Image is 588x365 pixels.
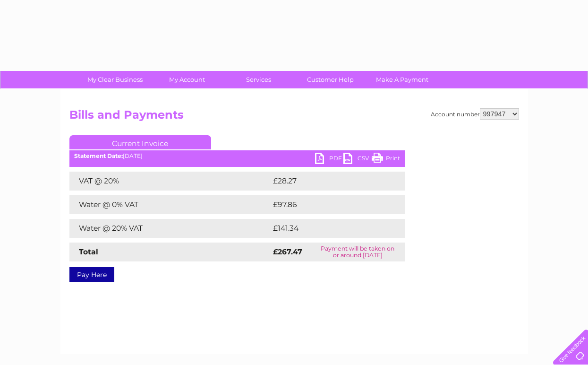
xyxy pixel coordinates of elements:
a: Customer Help [291,71,369,88]
strong: £267.47 [273,247,302,256]
a: Print [372,153,400,166]
a: Pay Here [69,267,114,282]
a: My Clear Business [76,71,154,88]
td: VAT @ 20% [69,172,271,191]
td: Water @ 20% VAT [69,219,271,238]
td: £28.27 [271,172,385,191]
td: Payment will be taken on or around [DATE] [311,243,404,261]
a: My Account [148,71,226,88]
div: [DATE] [69,153,405,159]
a: CSV [343,153,372,166]
td: £97.86 [271,195,386,214]
a: PDF [315,153,343,166]
td: Water @ 0% VAT [69,195,271,214]
b: Statement Date: [74,152,123,159]
strong: Total [79,247,98,256]
a: Make A Payment [363,71,441,88]
div: Account number [431,108,519,120]
h2: Bills and Payments [69,108,519,126]
a: Current Invoice [69,135,211,149]
td: £141.34 [271,219,387,238]
a: Services [220,71,298,88]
